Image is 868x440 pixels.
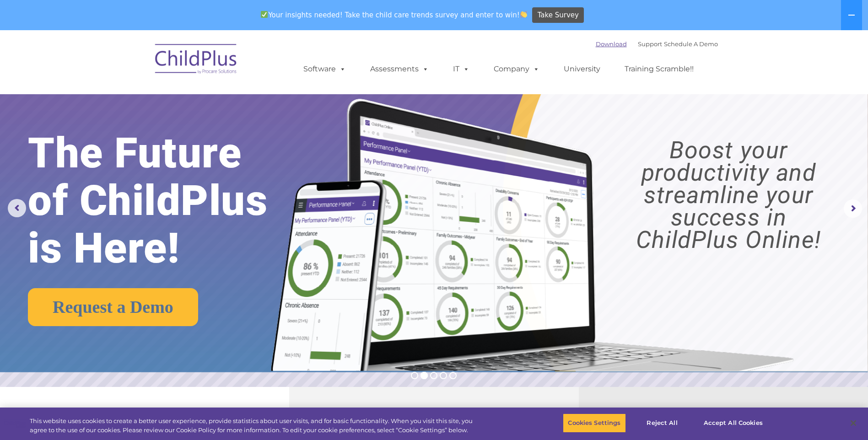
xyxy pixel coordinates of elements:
a: Support [638,40,662,48]
a: Company [485,60,549,78]
font: | [596,40,718,48]
button: Close [843,413,863,433]
span: Last name [127,60,155,67]
img: ✅ [261,11,268,18]
button: Cookies Settings [563,413,625,433]
a: Request a Demo [28,288,198,326]
rs-layer: Boost your productivity and streamline your success in ChildPlus Online! [600,139,857,251]
span: Your insights needed! Take the child care trends survey and enter to win! [257,6,531,24]
rs-layer: The Future of ChildPlus is Here! [28,129,305,272]
a: Schedule A Demo [664,40,718,48]
button: Reject All [634,413,691,433]
a: IT [444,60,479,78]
img: ChildPlus by Procare Solutions [151,38,242,83]
span: Phone number [127,98,166,105]
a: Training Scramble!! [615,60,703,78]
a: Take Survey [532,7,584,23]
span: Take Survey [538,7,579,23]
a: Assessments [361,60,438,78]
button: Accept All Cookies [699,413,768,433]
div: This website uses cookies to create a better user experience, provide statistics about user visit... [30,417,477,435]
a: University [555,60,609,78]
a: Software [294,60,355,78]
a: Download [596,40,627,48]
img: 👏 [520,11,527,18]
